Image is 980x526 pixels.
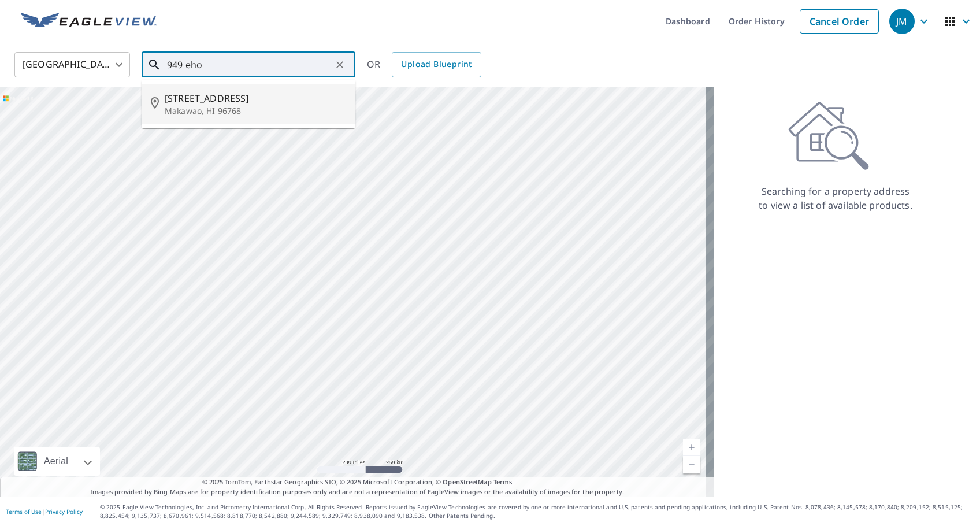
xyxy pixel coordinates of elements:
[167,49,332,81] input: Search by address or latitude-longitude
[800,9,879,34] a: Cancel Order
[443,477,491,486] a: OpenStreetMap
[165,91,346,105] span: [STREET_ADDRESS]
[493,477,513,486] a: Terms
[401,57,472,72] span: Upload Blueprint
[100,503,974,520] p: © 2025 Eagle View Technologies, Inc. and Pictometry International Corp. All Rights Reserved. Repo...
[367,52,481,77] div: OR
[202,477,513,487] span: © 2025 TomTom, Earthstar Geographics SIO, © 2025 Microsoft Corporation, ©
[165,105,346,117] p: Makawao, HI 96768
[14,447,100,476] div: Aerial
[45,508,83,516] a: Privacy Policy
[332,57,348,73] button: Clear
[21,13,157,30] img: EV Logo
[40,447,72,476] div: Aerial
[6,508,83,515] p: |
[6,508,42,516] a: Terms of Use
[683,439,700,456] a: Current Level 5, Zoom In
[683,456,700,473] a: Current Level 5, Zoom Out
[758,184,913,212] p: Searching for a property address to view a list of available products.
[392,52,481,77] a: Upload Blueprint
[14,49,130,81] div: [GEOGRAPHIC_DATA]
[889,9,915,34] div: JM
